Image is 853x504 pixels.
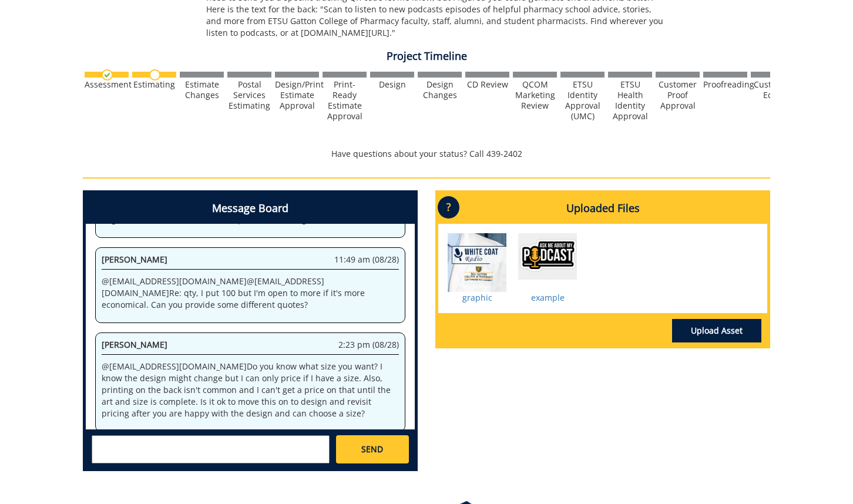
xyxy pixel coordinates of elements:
[672,319,761,342] a: Upload Asset
[418,79,462,100] div: Design Changes
[92,435,330,463] textarea: messageToSend
[334,254,399,266] span: 11:49 am (08/28)
[608,79,652,122] div: ETSU Health Identity Approval
[227,79,271,111] div: Postal Services Estimating
[132,79,176,90] div: Estimating
[102,254,167,265] span: [PERSON_NAME]
[656,79,700,111] div: Customer Proof Approval
[102,275,399,311] p: @ [EMAIL_ADDRESS][DOMAIN_NAME] @ [EMAIL_ADDRESS][DOMAIN_NAME] Re: qty, I put 100 but I'm open to ...
[361,443,383,455] span: SEND
[513,79,557,111] div: QCOM Marketing Review
[323,79,367,122] div: Print-Ready Estimate Approval
[83,51,770,62] h4: Project Timeline
[751,79,795,100] div: Customer Edits
[180,79,224,100] div: Estimate Changes
[703,79,747,90] div: Proofreading
[85,79,129,90] div: Assessment
[462,292,492,303] a: graphic
[338,339,399,351] span: 2:23 pm (08/28)
[560,79,605,122] div: ETSU Identity Approval (UMC)
[438,193,767,224] h4: Uploaded Files
[102,69,113,80] img: checkmark
[275,79,319,111] div: Design/Print Estimate Approval
[102,339,167,350] span: [PERSON_NAME]
[438,196,459,219] p: ?
[531,292,565,303] a: example
[149,69,160,80] img: no
[465,79,509,90] div: CD Review
[86,193,415,224] h4: Message Board
[336,435,409,463] a: SEND
[370,79,414,90] div: Design
[102,361,399,419] p: @ [EMAIL_ADDRESS][DOMAIN_NAME] Do you know what size you want? I know the design might change but...
[83,148,770,160] p: Have questions about your status? Call 439-2402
